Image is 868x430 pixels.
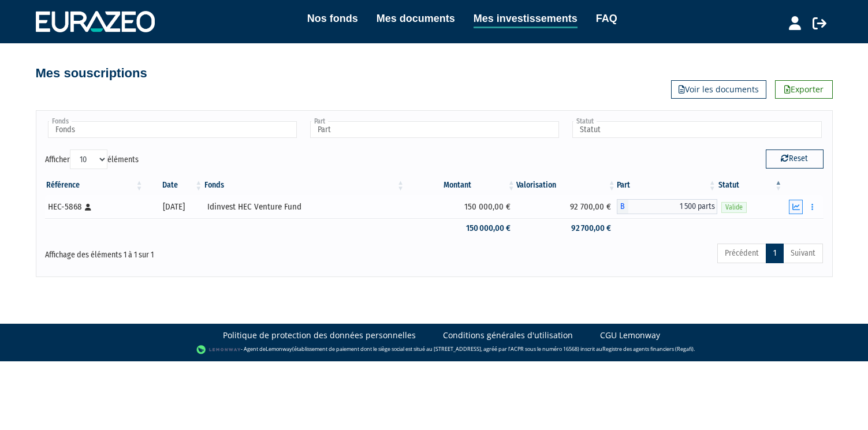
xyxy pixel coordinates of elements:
[405,195,516,218] td: 150 000,00 €
[775,80,833,99] a: Exporter
[405,175,516,195] th: Montant: activer pour trier la colonne par ordre croissant
[628,199,717,214] span: 1 500 parts
[36,11,155,32] img: 1732889491-logotype_eurazeo_blanc_rvb.png
[144,175,203,195] th: Date: activer pour trier la colonne par ordre croissant
[85,204,91,211] i: [Français] Personne physique
[148,201,199,213] div: [DATE]
[671,80,766,99] a: Voir les documents
[617,199,717,214] div: B - Idinvest HEC Venture Fund
[70,149,107,169] select: Afficheréléments
[36,66,147,80] h4: Mes souscriptions
[717,244,766,263] a: Précédent
[45,175,144,195] th: Référence : activer pour trier la colonne par ordre croissant
[48,201,140,213] div: HEC-5868
[474,10,578,28] a: Mes investissements
[223,330,416,341] a: Politique de protection des données personnelles
[617,175,717,195] th: Part: activer pour trier la colonne par ordre croissant
[596,10,617,27] a: FAQ
[783,244,823,263] a: Suivant
[721,202,747,213] span: Valide
[307,10,358,27] a: Nos fonds
[12,344,856,356] div: - Agent de (établissement de paiement dont le siège social est situé au [STREET_ADDRESS], agréé p...
[45,242,359,261] div: Affichage des éléments 1 à 1 sur 1
[266,345,292,353] a: Lemonway
[516,218,617,238] td: 92 700,00 €
[443,330,573,341] a: Conditions générales d'utilisation
[405,218,516,238] td: 150 000,00 €
[45,149,139,169] label: Afficher éléments
[617,199,628,214] span: B
[600,330,660,341] a: CGU Lemonway
[516,175,617,195] th: Valorisation: activer pour trier la colonne par ordre croissant
[196,344,241,356] img: logo-lemonway.png
[516,195,617,218] td: 92 700,00 €
[766,149,824,168] button: Reset
[602,345,694,353] a: Registre des agents financiers (Regafi)
[717,175,784,195] th: Statut : activer pour trier la colonne par ordre d&eacute;croissant
[766,244,784,263] a: 1
[377,10,455,27] a: Mes documents
[203,175,405,195] th: Fonds: activer pour trier la colonne par ordre croissant
[207,201,401,213] div: Idinvest HEC Venture Fund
